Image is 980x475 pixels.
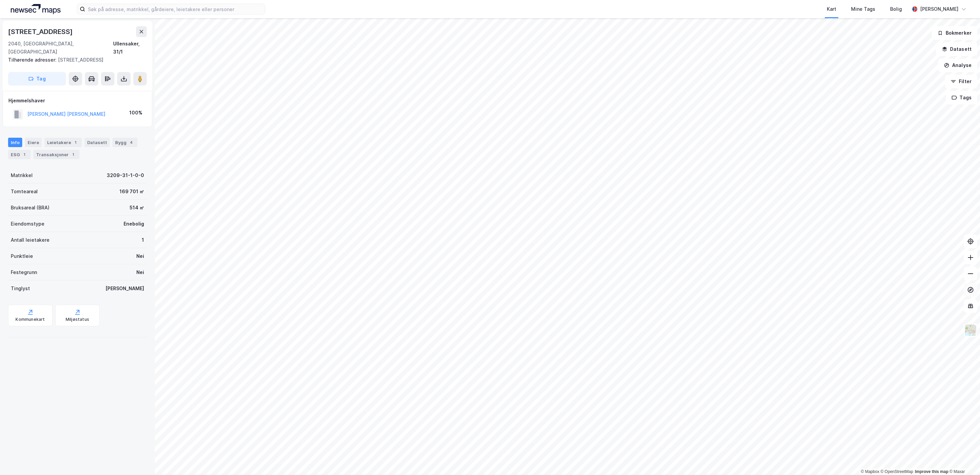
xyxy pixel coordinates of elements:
[70,151,77,158] div: 1
[136,252,144,260] div: Nei
[915,469,948,474] a: Improve this map
[128,139,135,146] div: 4
[881,469,913,474] a: OpenStreetMap
[8,56,141,64] div: [STREET_ADDRESS]
[8,40,113,56] div: 2040, [GEOGRAPHIC_DATA], [GEOGRAPHIC_DATA]
[8,72,66,86] button: Tag
[827,5,836,13] div: Kart
[136,268,144,276] div: Nei
[8,138,22,147] div: Info
[105,284,144,293] div: [PERSON_NAME]
[15,317,45,322] div: Kommunekart
[130,204,144,212] div: 514 ㎡
[11,236,49,244] div: Antall leietakere
[964,324,977,337] img: Z
[8,150,31,159] div: ESG
[142,236,144,244] div: 1
[85,138,110,147] div: Datasett
[66,317,89,322] div: Miljøstatus
[25,138,42,147] div: Eiere
[107,171,144,179] div: 3209-31-1-0-0
[120,188,144,196] div: 169 701 ㎡
[936,42,977,56] button: Datasett
[8,26,74,37] div: [STREET_ADDRESS]
[72,139,79,146] div: 1
[920,5,958,13] div: [PERSON_NAME]
[129,109,142,117] div: 100%
[945,75,977,88] button: Filter
[11,171,33,179] div: Matrikkel
[11,4,61,14] img: logo.a4113a55bc3d86da70a041830d287a7e.svg
[85,4,265,14] input: Søk på adresse, matrikkel, gårdeiere, leietakere eller personer
[890,5,902,13] div: Bolig
[21,151,28,158] div: 1
[8,97,146,105] div: Hjemmelshaver
[946,91,977,104] button: Tags
[11,188,38,196] div: Tomteareal
[33,150,79,159] div: Transaksjoner
[11,252,33,260] div: Punktleie
[112,138,137,147] div: Bygg
[11,220,44,228] div: Eiendomstype
[932,26,977,40] button: Bokmerker
[113,40,147,56] div: Ullensaker, 31/1
[11,284,30,293] div: Tinglyst
[11,268,37,276] div: Festegrunn
[44,138,82,147] div: Leietakere
[124,220,144,228] div: Enebolig
[861,469,879,474] a: Mapbox
[11,204,49,212] div: Bruksareal (BRA)
[851,5,875,13] div: Mine Tags
[938,59,977,72] button: Analyse
[8,57,58,63] span: Tilhørende adresser:
[946,443,980,475] iframe: Chat Widget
